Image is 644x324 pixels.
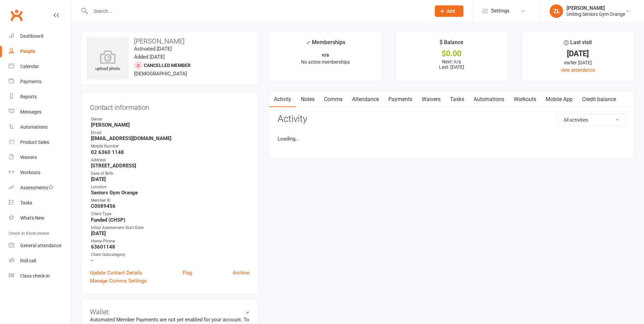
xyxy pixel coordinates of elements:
div: Class check-in [20,273,50,279]
a: Workouts [509,92,541,107]
strong: - [91,257,250,263]
strong: [PERSON_NAME] [91,122,250,128]
input: Search... [89,6,426,16]
a: Clubworx [8,7,25,24]
div: $ Balance [440,38,463,50]
a: Messages [9,104,71,120]
div: Initial Assessment Start Date [91,225,250,231]
a: Assessments [9,180,71,195]
a: Waivers [417,92,445,107]
strong: [DATE] [91,230,250,236]
a: Class kiosk mode [9,268,71,284]
div: [DATE] [527,50,628,57]
strong: n/a [322,52,329,58]
div: Assessments [20,185,54,190]
div: Last visit [564,38,592,50]
div: Roll call [20,258,36,263]
strong: Seniors Gym Orange [91,190,250,196]
strong: C0089456 [91,203,250,209]
strong: 02 6360 1148 [91,149,250,155]
div: What's New [20,215,44,221]
div: Date of Birth [91,170,250,177]
p: Next: n/a Last: [DATE] [401,59,502,70]
strong: [EMAIL_ADDRESS][DOMAIN_NAME] [91,135,250,141]
a: Tasks [9,195,71,210]
li: Loading... [278,135,626,143]
a: view attendance [561,67,595,73]
a: Comms [319,92,347,107]
span: Settings [491,3,510,19]
span: Cancelled member [144,63,191,68]
button: Add [435,5,463,17]
div: Mobile Number [91,143,250,150]
a: Flag [183,269,192,277]
div: Workouts [20,170,40,175]
div: General attendance [20,243,61,248]
div: Dashboard [20,33,43,39]
strong: Funded (CHSP) [91,217,250,223]
a: What's New [9,210,71,226]
div: Tasks [20,200,32,205]
div: Home Phone [91,238,250,245]
a: Archive [233,269,250,277]
span: Add [447,8,455,14]
a: Manage Comms Settings [90,277,147,285]
div: Email [91,130,250,136]
div: Location [91,184,250,190]
div: Reports [20,94,37,99]
div: earlier [DATE] [527,59,628,66]
div: Memberships [306,38,345,51]
div: People [20,48,35,54]
a: Waivers [9,150,71,165]
a: Product Sales [9,135,71,150]
div: Payments [20,79,41,84]
h3: [PERSON_NAME] [87,37,253,45]
div: Automations [20,124,47,130]
i: ✓ [306,39,310,46]
div: Address [91,157,250,163]
a: Tasks [445,92,469,107]
h3: Wallet [90,308,250,316]
div: $0.00 [401,50,502,57]
strong: 63601148 [91,244,250,250]
time: Added [DATE] [134,54,165,60]
a: People [9,44,71,59]
div: Calendar [20,64,39,69]
div: [PERSON_NAME] [567,5,625,11]
h3: Activity [278,114,626,124]
a: Workouts [9,165,71,180]
a: Credit balance [577,92,621,107]
strong: [STREET_ADDRESS] [91,163,250,169]
h3: Contact information [90,101,250,111]
a: Dashboard [9,29,71,44]
strong: [DATE] [91,176,250,182]
a: Automations [9,120,71,135]
time: Activated [DATE] [134,46,172,52]
span: [DEMOGRAPHIC_DATA] [134,71,187,77]
div: Client Subcategory [91,252,250,258]
div: Waivers [20,155,37,160]
a: Calendar [9,59,71,74]
span: No active memberships [301,59,350,65]
a: Payments [9,74,71,89]
div: ZL [550,4,563,18]
a: Automations [469,92,509,107]
a: General attendance kiosk mode [9,238,71,253]
a: Attendance [347,92,384,107]
a: Activity [269,92,296,107]
a: Mobile App [541,92,577,107]
div: Owner [91,116,250,123]
div: Product Sales [20,139,49,145]
div: Member ID [91,197,250,204]
a: Payments [384,92,417,107]
a: Notes [296,92,319,107]
div: upload photo [87,50,129,72]
a: Roll call [9,253,71,268]
div: Uniting Seniors Gym Orange [567,11,625,17]
a: Update Contact Details [90,269,142,277]
div: Messages [20,109,41,115]
a: Reports [9,89,71,104]
div: Client Type [91,211,250,217]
